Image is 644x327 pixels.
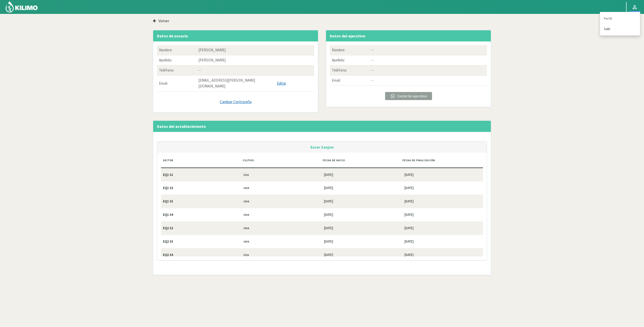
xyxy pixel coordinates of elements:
[322,222,402,235] td: [DATE]
[198,47,273,53] p: [PERSON_NAME]
[241,248,322,261] td: Uva
[322,208,402,221] td: [DATE]
[322,235,402,248] td: [DATE]
[402,195,483,208] td: [DATE]
[322,181,402,195] td: [DATE]
[241,195,322,208] td: vine
[159,47,194,53] p: Nombre:
[332,57,367,63] p: Apellido:
[158,18,169,23] label: Volver
[402,208,483,221] td: [DATE]
[157,99,314,105] a: Cambiar Contraseña
[198,57,273,63] p: [PERSON_NAME]
[371,78,485,83] p: --
[157,33,314,39] div: Datos de usuario
[159,57,194,63] p: Apellido:
[371,57,485,63] p: --
[163,226,173,230] span: EQ2 S2
[402,248,483,261] td: [DATE]
[600,24,640,34] a: Salir
[332,47,367,53] p: Nombre:
[402,181,483,195] td: [DATE]
[159,81,194,86] p: Email:
[332,78,367,83] p: Email:
[241,235,322,248] td: vine
[402,168,483,181] td: [DATE]
[371,47,485,53] p: --
[161,144,483,150] div: Exser Zanjon
[159,67,194,73] p: Teléfono:
[153,16,169,25] button: Volver
[330,33,487,39] div: Datos del ejecutivo
[241,208,322,221] td: vine
[241,222,322,235] td: vine
[402,222,483,235] td: [DATE]
[371,67,485,73] p: --
[163,173,173,177] span: EQ1 S1
[163,199,173,203] span: EQ1 S3
[161,156,241,168] th: Sector
[198,67,273,73] p: --
[163,253,173,257] span: EQ2 S4
[322,195,402,208] td: [DATE]
[241,181,322,195] td: vine
[198,78,273,89] p: [EMAIL_ADDRESS][PERSON_NAME][DOMAIN_NAME]
[277,81,286,86] a: Editar
[5,1,38,13] img: Kilimo
[400,156,480,168] th: Fecha de finalización
[163,213,173,217] span: EQ1 S4
[326,30,491,107] panel: Datos del ejecutivo
[322,168,402,181] td: [DATE]
[332,67,367,73] p: Teléfono:
[241,168,322,181] td: Uva
[163,239,173,244] span: EQ2 S3
[322,248,402,261] td: [DATE]
[321,156,400,168] th: Fecha de inicio
[157,123,487,129] div: Datos del establecimiento
[163,186,173,190] span: EQ1 S2
[241,156,320,168] th: Cultivo
[600,13,640,24] a: Perfil
[402,235,483,248] td: [DATE]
